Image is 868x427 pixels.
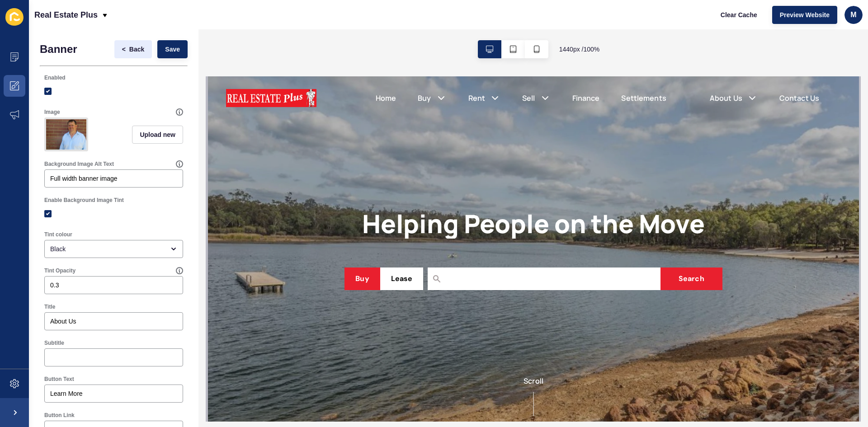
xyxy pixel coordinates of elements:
button: Search [453,191,514,214]
span: < [122,45,126,54]
div: open menu [44,240,183,258]
label: Subtitle [44,339,64,347]
span: Clear Cache [721,10,757,19]
a: Settlements [413,16,458,27]
h1: Helping People on the Move [154,132,497,162]
span: Preview Website [780,10,830,19]
button: <Back [114,40,152,58]
button: Lease [172,191,215,214]
label: Enable Background Image Tint [44,197,124,204]
a: Finance [364,16,392,27]
span: m [850,10,856,19]
img: Real Estate Plus Logo [18,9,108,34]
a: Home [168,16,189,27]
label: Button Text [44,375,74,383]
button: Clear Cache [713,6,765,24]
span: Back [129,45,144,54]
span: 1440 px / 100 % [559,45,600,54]
a: Contact Us [571,16,611,27]
button: Save [157,40,188,58]
button: Buy [137,191,172,214]
label: Enabled [44,74,66,81]
label: Button Link [44,412,75,419]
p: Real Estate Plus [34,4,98,26]
label: Title [44,303,55,310]
button: Upload new [132,126,183,144]
div: Scroll [4,296,647,337]
a: About Us [502,16,534,27]
img: ea7e90bc190f3e8c28912bfe7dd3d990.jpg [46,119,86,150]
label: Image [44,108,60,116]
span: Upload new [140,130,175,139]
span: Save [165,45,180,54]
label: Tint colour [44,231,72,238]
button: Preview Website [772,6,837,24]
a: Sell [314,16,327,27]
label: Background Image Alt Text [44,160,114,168]
label: Tint Opacity [44,267,75,274]
a: Buy [210,16,223,27]
h1: Banner [40,43,77,56]
a: Rent [260,16,278,27]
